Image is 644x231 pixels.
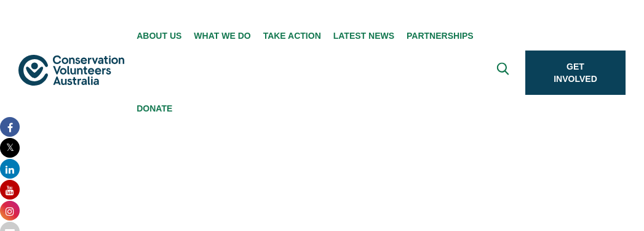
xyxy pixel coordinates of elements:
a: Get Involved [525,51,626,95]
button: Expand search box Close search box [490,58,519,87]
span: Partnerships [407,31,474,41]
span: What We Do [194,31,250,41]
img: logo.svg [18,55,124,86]
span: Take Action [263,31,321,41]
span: Expand search box [497,63,512,83]
span: Latest News [333,31,394,41]
span: Donate [137,103,172,113]
span: About Us [137,31,181,41]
